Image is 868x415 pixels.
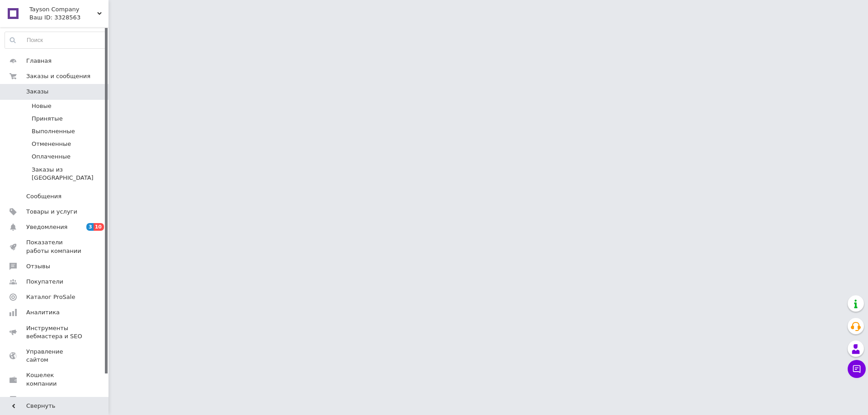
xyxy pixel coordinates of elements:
span: Каталог ProSale [26,293,75,301]
span: Инструменты вебмастера и SEO [26,324,84,340]
span: Главная [26,57,52,65]
button: Чат с покупателем [848,360,866,378]
span: Новые [32,102,52,110]
span: Кошелек компании [26,371,84,387]
span: Заказы и сообщения [26,72,90,80]
span: Tayson Company [29,5,97,14]
span: Управление сайтом [26,348,84,364]
span: Уведомления [26,223,67,231]
span: Показатели работы компании [26,238,84,255]
span: Покупатели [26,278,63,286]
span: 10 [94,223,104,231]
span: Оплаченные [32,153,71,161]
span: Маркет [26,395,49,403]
span: Принятые [32,115,63,123]
input: Поиск [5,32,106,48]
span: Отмененные [32,140,71,148]
span: 3 [86,223,94,231]
div: Ваш ID: 3328563 [29,14,108,22]
span: Выполненные [32,127,75,135]
span: Заказы из [GEOGRAPHIC_DATA] [32,166,106,182]
span: Сообщения [26,192,61,201]
span: Товары и услуги [26,208,77,216]
span: Заказы [26,88,48,96]
span: Аналитика [26,308,60,317]
span: Отзывы [26,262,50,270]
